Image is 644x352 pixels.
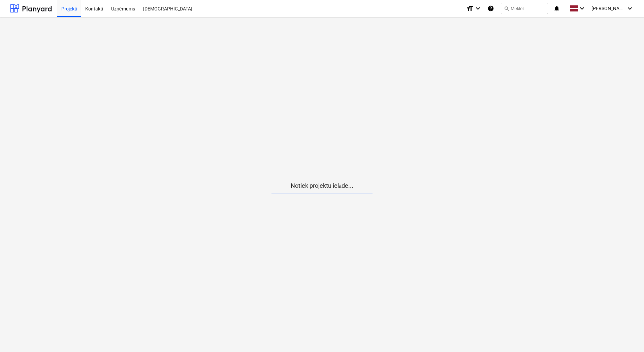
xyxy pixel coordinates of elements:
[591,6,625,11] span: [PERSON_NAME]
[487,4,494,12] i: Zināšanu pamats
[466,4,474,12] i: format_size
[626,4,634,12] i: keyboard_arrow_down
[578,4,586,12] i: keyboard_arrow_down
[553,4,560,12] i: notifications
[504,6,509,11] span: search
[474,4,482,12] i: keyboard_arrow_down
[501,3,548,14] button: Meklēt
[271,182,373,190] p: Notiek projektu ielāde...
